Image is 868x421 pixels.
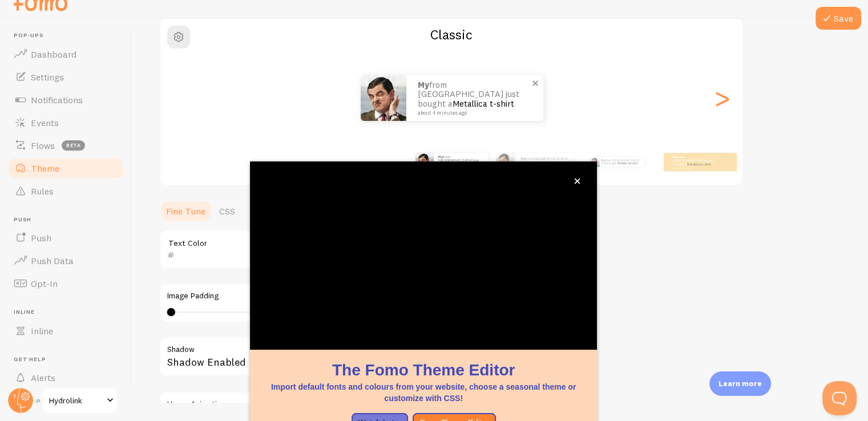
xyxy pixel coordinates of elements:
[418,79,429,90] strong: My
[31,185,54,197] span: Rules
[31,278,58,289] span: Opt-In
[496,153,514,171] img: Fomo
[541,160,566,164] a: Metallica t-shirt
[418,110,528,116] small: about 4 minutes ago
[31,232,51,244] span: Push
[31,94,83,106] span: Notifications
[7,111,124,134] a: Events
[815,7,861,30] button: Save
[415,153,434,171] img: Fomo
[31,71,64,83] span: Settings
[7,43,124,66] a: Dashboard
[160,26,742,43] h2: Classic
[14,309,124,316] span: Inline
[41,387,118,414] a: Hydrolink
[673,155,718,169] p: from [GEOGRAPHIC_DATA] just bought a
[438,155,484,169] p: from [GEOGRAPHIC_DATA] just bought a
[7,157,124,180] a: Theme
[571,175,583,187] button: close,
[7,249,124,272] a: Push Data
[590,157,599,167] img: Fomo
[687,162,711,167] a: Metallica t-shirt
[7,88,124,111] a: Notifications
[673,167,717,169] small: about 4 minutes ago
[601,159,605,162] strong: My
[521,157,569,167] p: from [GEOGRAPHIC_DATA] just bought a
[7,366,124,389] a: Alerts
[718,378,762,389] p: Learn more
[62,140,85,151] span: beta
[7,272,124,295] a: Opt-In
[7,66,124,88] a: Settings
[618,161,637,165] a: Metallica t-shirt
[715,57,729,139] div: Next slide
[438,155,443,159] strong: My
[31,163,59,174] span: Theme
[31,140,55,151] span: Flows
[159,200,212,222] a: Fine Tune
[453,98,514,109] a: Metallica t-shirt
[31,255,74,266] span: Push Data
[521,156,526,161] strong: My
[159,337,502,378] div: Shadow Enabled
[673,155,677,159] strong: My
[212,200,242,222] a: CSS
[361,75,406,121] img: Fomo
[31,372,55,383] span: Alerts
[7,319,124,342] a: Inline
[709,371,771,396] div: Learn more
[31,48,76,60] span: Dashboard
[7,134,124,157] a: Flows beta
[601,157,640,167] p: from [GEOGRAPHIC_DATA] just bought a
[14,216,124,224] span: Push
[264,381,583,404] p: Import default fonts and colours from your website, choose a seasonal theme or customize with CSS!
[14,32,124,39] span: Pop-ups
[167,291,494,301] label: Image Padding
[49,394,103,407] span: Hydrolink
[7,226,124,249] a: Push
[418,80,532,116] p: from [GEOGRAPHIC_DATA] just bought a
[31,325,53,337] span: Inline
[264,359,583,381] h1: The Fomo Theme Editor
[31,117,59,128] span: Events
[7,180,124,203] a: Rules
[822,381,857,415] iframe: Help Scout Beacon - Open
[14,356,124,363] span: Get Help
